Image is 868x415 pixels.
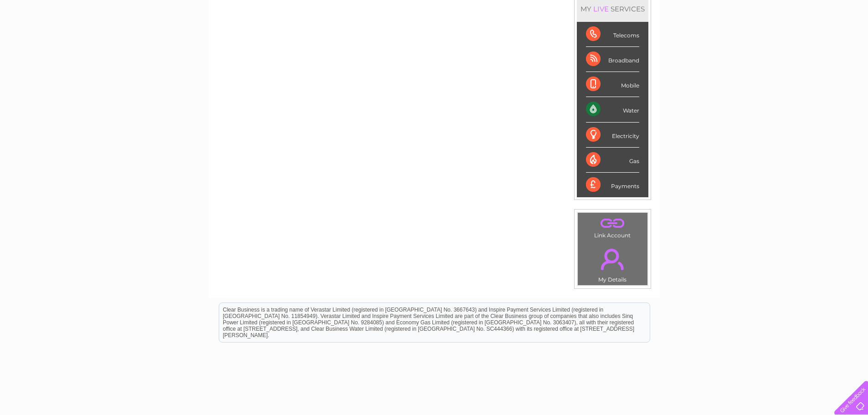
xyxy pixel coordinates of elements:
a: Energy [730,39,750,46]
a: Water [708,39,725,46]
img: logo.png [31,24,77,51]
div: Gas [586,148,639,173]
a: Telecoms [756,39,783,46]
a: . [580,215,645,231]
div: LIVE [591,5,611,13]
a: Contact [807,39,830,46]
div: Payments [586,173,639,197]
a: Blog [789,39,802,46]
div: Electricity [586,123,639,148]
td: My Details [577,241,648,286]
div: Clear Business is a trading name of Verastar Limited (registered in [GEOGRAPHIC_DATA] No. 3667643... [219,5,650,44]
div: Water [586,97,639,122]
a: 0333 014 3131 [696,5,759,16]
a: . [580,243,645,275]
a: Log out [838,39,859,46]
div: Telecoms [586,22,639,47]
div: Broadband [586,47,639,72]
div: Mobile [586,72,639,97]
td: Link Account [577,212,648,241]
